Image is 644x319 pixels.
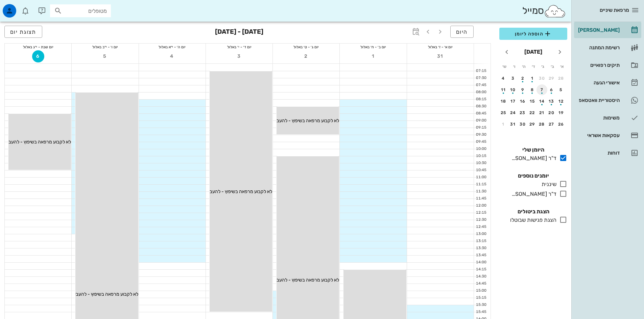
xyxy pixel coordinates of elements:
[261,118,339,124] span: לא לקבוע מרפאה בשיפוץ - להעביר תורים
[527,87,538,92] div: 8
[300,53,312,59] span: 2
[474,210,488,216] div: 12:15
[527,73,538,84] button: 1
[536,76,547,81] div: 30
[32,50,44,62] button: 6
[546,110,557,115] div: 20
[522,4,566,18] div: סמייל
[474,203,488,209] div: 12:00
[527,76,538,81] div: 1
[32,53,44,59] span: 6
[527,119,538,130] button: 29
[474,97,488,102] div: 08:15
[474,153,488,159] div: 10:15
[194,189,272,194] span: לא לקבוע מרפאה בשיפוץ - להעביר תורים
[529,61,538,72] th: ד׳
[574,92,641,108] a: היסטוריית וואטסאפ
[139,44,206,50] div: יום ה׳ - י״א באלול
[527,110,538,115] div: 22
[556,73,567,84] button: 28
[508,107,519,118] button: 24
[546,84,557,95] button: 6
[60,291,138,297] span: לא לקבוע מרפאה בשיפוץ - להעביר תורים
[474,104,488,109] div: 08:30
[99,50,111,62] button: 5
[554,46,566,58] button: חודש שעבר
[546,122,557,127] div: 27
[261,277,339,283] span: לא לקבוע מרפאה בשיפוץ - להעביר תורים
[527,99,538,104] div: 15
[517,107,528,118] button: 23
[519,61,528,72] th: ה׳
[508,122,519,127] div: 31
[505,30,562,38] span: הוספה ליומן
[166,50,178,62] button: 4
[474,196,488,202] div: 11:45
[517,96,528,107] button: 16
[474,125,488,131] div: 09:15
[474,281,488,287] div: 14:45
[556,107,567,118] button: 19
[508,73,519,84] button: 3
[499,208,567,216] h4: הצגת ביטולים
[517,73,528,84] button: 2
[556,76,567,81] div: 28
[474,89,488,95] div: 08:00
[20,5,24,9] span: תג
[508,110,519,115] div: 24
[498,119,509,130] button: 1
[498,73,509,84] button: 4
[474,217,488,223] div: 12:30
[434,50,446,62] button: 31
[536,87,547,92] div: 7
[474,274,488,280] div: 14:30
[474,288,488,294] div: 15:00
[539,61,547,72] th: ג׳
[474,231,488,237] div: 13:00
[517,87,528,92] div: 9
[498,84,509,95] button: 11
[407,44,474,50] div: יום א׳ - ז׳ באלול
[544,4,566,18] img: SmileCloud logo
[527,96,538,107] button: 15
[517,122,528,127] div: 30
[517,99,528,104] div: 16
[536,84,547,95] button: 7
[574,127,641,143] a: עסקאות אשראי
[474,139,488,145] div: 09:45
[509,61,518,72] th: ו׳
[548,61,557,72] th: ב׳
[474,309,488,315] div: 15:45
[498,76,509,81] div: 4
[522,45,545,59] button: [DATE]
[233,53,245,59] span: 3
[474,160,488,166] div: 10:30
[498,99,509,104] div: 18
[5,44,71,50] div: יום שבת - י״ג באלול
[300,50,312,62] button: 2
[367,50,379,62] button: 1
[546,119,557,130] button: 27
[517,76,528,81] div: 2
[367,53,379,59] span: 1
[456,29,468,35] span: היום
[556,84,567,95] button: 5
[499,172,567,180] h4: יומנים נוספים
[577,133,620,138] div: עסקאות אשראי
[498,110,509,115] div: 25
[577,115,620,121] div: משימות
[577,62,620,68] div: תיקים רפואיים
[577,80,620,85] div: אישורי הגעה
[536,96,547,107] button: 14
[474,75,488,81] div: 07:30
[474,260,488,265] div: 14:00
[450,26,474,38] button: היום
[499,146,567,154] h4: היומן שלי
[574,22,641,38] a: [PERSON_NAME]
[474,111,488,116] div: 08:45
[577,150,620,156] div: דוחות
[600,7,629,13] span: מרפאת שיניים
[577,45,620,50] div: רשימת המתנה
[99,53,111,59] span: 5
[577,98,620,103] div: היסטוריית וואטסאפ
